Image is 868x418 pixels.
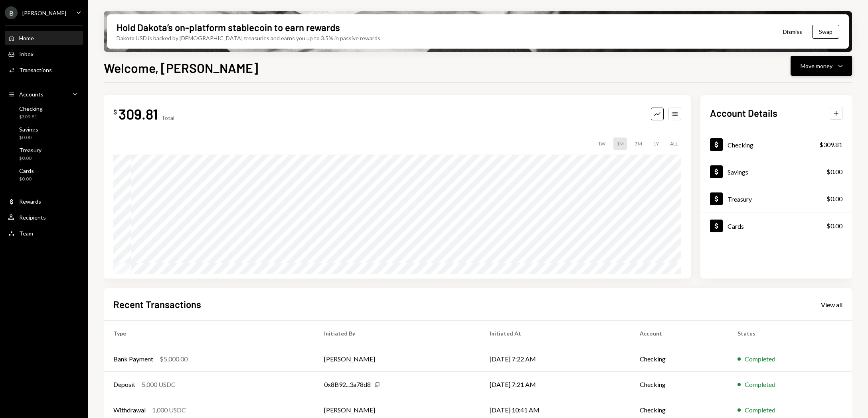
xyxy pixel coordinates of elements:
div: Move money [801,62,832,70]
h2: Account Details [710,106,777,120]
div: Dakota USD is backed by [DEMOGRAPHIC_DATA] treasuries and earns you up to 3.5% in passive rewards. [117,34,382,42]
div: $0.00 [826,194,842,204]
div: 1Y [650,137,662,150]
div: Savings [728,168,748,176]
div: 3M [632,137,645,150]
th: Initiated By [314,321,480,346]
div: Treasury [19,147,42,153]
div: Transactions [19,67,52,73]
a: Treasury$0.00 [700,185,852,212]
td: [DATE] 7:22 AM [480,346,630,372]
div: Bank Payment [113,354,153,364]
div: 5,000 USDC [142,380,176,389]
div: Checking [19,105,43,112]
th: Initiated At [480,321,630,346]
div: 309.81 [119,105,158,123]
div: Recipients [19,214,46,221]
div: $0.00 [19,155,42,162]
a: Accounts [5,87,83,101]
a: Rewards [5,194,83,208]
a: Team [5,226,83,240]
div: Hold Dakota’s on-platform stablecoin to earn rewards [117,21,340,34]
th: Status [728,321,852,346]
a: Home [5,31,83,45]
a: Inbox [5,47,83,61]
div: Deposit [113,380,135,389]
div: $0.00 [826,167,842,177]
div: Cards [728,222,744,230]
div: 1,000 USDC [152,405,186,415]
h2: Recent Transactions [113,298,201,311]
div: ALL [667,137,681,150]
a: Treasury$0.00 [5,144,83,163]
th: Type [104,321,314,346]
div: 1M [613,137,627,150]
div: Completed [745,380,775,389]
div: B [5,6,18,19]
div: Inbox [19,51,34,57]
h1: Welcome, [PERSON_NAME] [104,60,258,76]
td: Checking [630,346,728,372]
div: Completed [745,354,775,364]
button: Move money [791,56,852,76]
td: [DATE] 7:21 AM [480,372,630,397]
a: Transactions [5,63,83,77]
a: Cards$0.00 [5,165,83,184]
td: [PERSON_NAME] [314,346,480,372]
a: Cards$0.00 [700,212,852,239]
button: Dismiss [773,22,812,41]
a: View all [821,300,842,309]
div: $0.00 [19,176,34,183]
div: $5,000.00 [160,354,188,364]
div: Withdrawal [113,405,146,415]
div: Team [19,230,33,237]
div: $0.00 [826,221,842,231]
div: Savings [19,126,38,133]
div: $309.81 [819,140,842,149]
td: Checking [630,372,728,397]
div: 1W [595,137,609,150]
a: Savings$0.00 [5,124,83,143]
div: 0x8B92...3a78d8 [324,380,371,389]
div: Total [161,114,174,121]
div: Home [19,35,34,41]
div: Completed [745,405,775,415]
div: Treasury [728,195,752,203]
a: Checking$309.81 [700,131,852,158]
div: $309.81 [19,114,43,120]
div: Accounts [19,91,43,98]
div: $ [113,108,117,116]
div: $0.00 [19,134,38,141]
div: Rewards [19,198,41,205]
a: Recipients [5,210,83,224]
button: Swap [812,25,839,39]
div: Checking [728,141,753,149]
a: Savings$0.00 [700,158,852,185]
div: [PERSON_NAME] [22,10,66,16]
th: Account [630,321,728,346]
div: Cards [19,167,34,174]
a: Checking$309.81 [5,103,83,122]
